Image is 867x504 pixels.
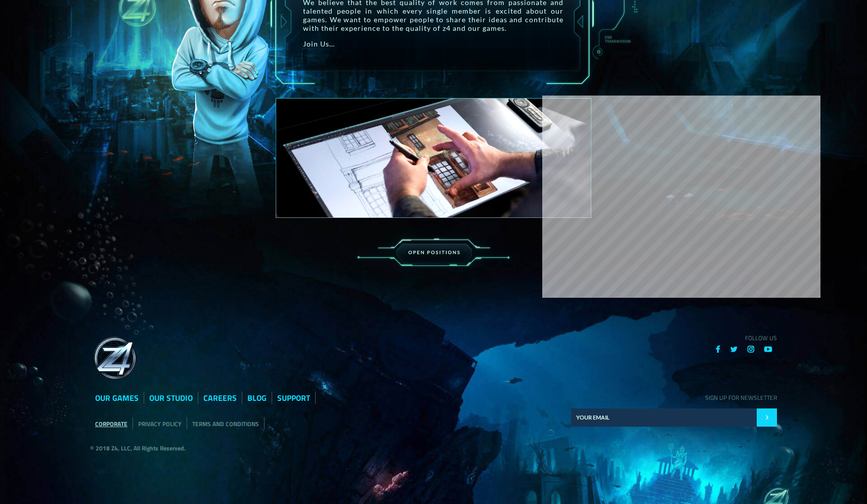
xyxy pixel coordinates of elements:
a: BLOG [247,392,267,404]
p: SIGN UP FOR NEWSLETTER [571,393,777,402]
p: FOLLOW US [571,333,777,343]
img: palace [276,98,592,218]
a: CAREERS [203,392,237,404]
a: CORPORATE [95,419,127,429]
a: TERMS AND CONDITIONS [192,419,259,429]
img: palace [345,225,522,284]
a: OUR GAMES [95,392,139,404]
input: Submit [757,408,777,427]
strong: © 2018 Z4, LLC, All Rights Reserved. [90,443,186,453]
p: Join Us… [303,39,563,48]
a: OUR STUDIO [149,392,193,404]
a: PRIVACY POLICY [138,419,182,429]
img: grid [90,333,141,384]
a: SUPPORT [277,392,310,404]
input: E-mail [571,408,757,427]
